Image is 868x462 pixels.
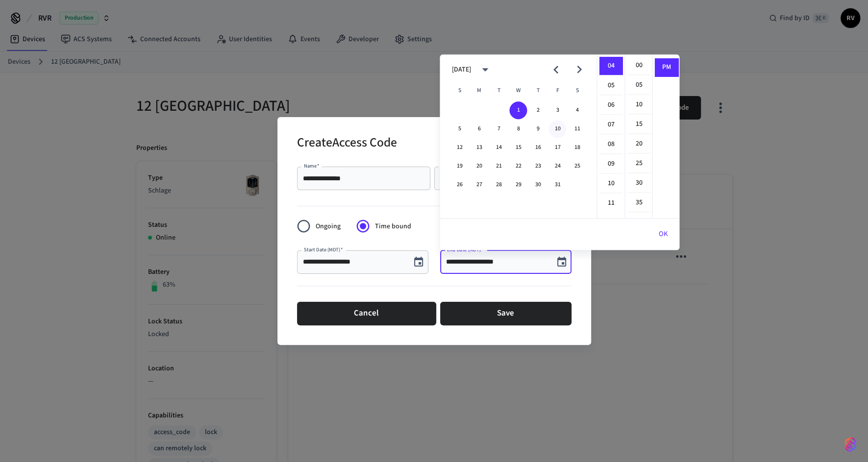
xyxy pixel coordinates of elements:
[470,120,488,138] button: 6
[304,246,343,253] label: Start Date (MDT)
[599,174,622,193] li: 10 hours
[597,54,624,218] ul: Select hours
[568,139,586,156] button: 18
[509,120,527,138] button: 8
[548,81,566,100] span: Friday
[568,81,586,100] span: Saturday
[844,437,856,452] img: SeamLogoGradient.69752ec5.svg
[297,129,397,159] h2: Create Access Code
[627,56,650,75] li: 0 minutes
[490,81,507,100] span: Tuesday
[599,37,622,56] li: 3 hours
[568,120,586,138] button: 11
[552,252,571,272] button: Choose date, selected date is Oct 1, 2025
[316,221,341,232] span: Ongoing
[509,101,527,119] button: 1
[451,65,471,75] div: [DATE]
[490,120,507,138] button: 7
[627,76,650,95] li: 5 minutes
[548,157,566,175] button: 24
[450,176,468,194] button: 26
[627,154,650,173] li: 25 minutes
[529,176,546,194] button: 30
[548,101,566,119] button: 3
[450,120,468,138] button: 5
[545,58,568,81] button: Previous month
[599,76,622,95] li: 5 hours
[548,120,566,138] button: 10
[409,252,428,272] button: Choose date, selected date is Oct 2, 2025
[646,222,679,246] button: OK
[509,139,527,156] button: 15
[654,58,678,76] li: PM
[375,221,411,232] span: Time bound
[297,302,436,325] button: Cancel
[652,54,679,218] ul: Select meridiem
[529,120,546,138] button: 9
[509,157,527,175] button: 22
[599,57,622,75] li: 4 hours
[624,54,652,218] ul: Select minutes
[470,81,488,100] span: Monday
[568,157,586,175] button: 25
[447,246,483,253] label: End Date (MDT)
[548,176,566,194] button: 31
[450,157,468,175] button: 19
[599,194,622,212] li: 11 hours
[568,58,591,81] button: Next month
[627,115,650,134] li: 15 minutes
[529,139,546,156] button: 16
[473,58,496,81] button: calendar view is open, switch to year view
[627,213,650,232] li: 40 minutes
[470,157,488,175] button: 20
[304,162,320,170] label: Name
[470,139,488,156] button: 13
[599,135,622,154] li: 8 hours
[599,116,622,134] li: 7 hours
[450,81,468,100] span: Sunday
[599,155,622,173] li: 9 hours
[440,302,571,325] button: Save
[529,101,546,119] button: 2
[450,139,468,156] button: 12
[509,81,527,100] span: Wednesday
[509,176,527,194] button: 29
[470,176,488,194] button: 27
[627,96,650,114] li: 10 minutes
[490,157,507,175] button: 21
[490,139,507,156] button: 14
[548,139,566,156] button: 17
[599,96,622,115] li: 6 hours
[654,39,678,57] li: AM
[490,176,507,194] button: 28
[627,174,650,193] li: 30 minutes
[568,101,586,119] button: 4
[529,157,546,175] button: 23
[529,81,546,100] span: Thursday
[627,194,650,212] li: 35 minutes
[627,135,650,153] li: 20 minutes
